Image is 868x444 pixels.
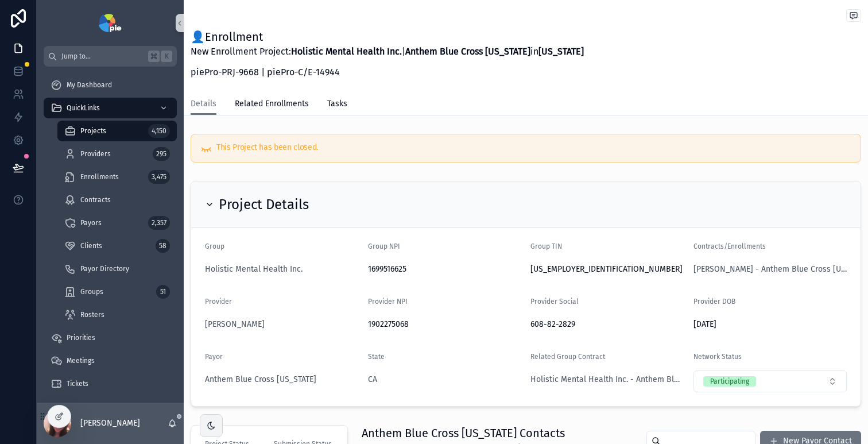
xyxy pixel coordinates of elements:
[191,65,584,79] p: piePro-PRJ-9668 | piePro-C/E-14944
[368,298,408,306] span: Provider NPI
[80,287,103,296] span: Groups
[162,52,171,61] span: K
[37,67,184,403] div: scrollable content
[80,310,104,319] span: Rosters
[44,75,177,95] a: My Dashboard
[67,103,100,113] span: QuickLinks
[99,14,121,32] img: App logo
[327,94,347,117] a: Tasks
[368,353,385,361] span: State
[538,46,584,57] strong: [US_STATE]
[80,149,111,159] span: Providers
[57,121,177,141] a: Projects4,150
[693,242,766,250] span: Contracts/Enrollments
[530,353,605,361] span: Related Group Contract
[693,319,847,330] span: [DATE]
[67,333,95,342] span: Priorities
[368,374,377,385] a: CA
[67,356,95,365] span: Meetings
[57,281,177,302] a: Groups51
[57,144,177,164] a: Providers295
[44,46,177,67] button: Jump to...K
[153,147,170,161] div: 295
[57,258,177,279] a: Payor Directory
[530,374,684,385] a: Holistic Mental Health Inc. - Anthem Blue Cross [US_STATE] - [GEOGRAPHIC_DATA] | 14938
[148,216,170,230] div: 2,357
[80,264,129,273] span: Payor Directory
[156,285,170,299] div: 51
[44,373,177,394] a: Tickets
[205,264,303,275] a: Holistic Mental Health Inc.
[362,425,609,441] h1: Anthem Blue Cross [US_STATE] Contacts
[530,298,579,306] span: Provider Social
[80,126,106,136] span: Projects
[219,195,309,214] h2: Project Details
[57,235,177,256] a: Clients58
[291,46,402,57] strong: Holistic Mental Health Inc.
[530,242,562,250] span: Group TIN
[67,80,112,90] span: My Dashboard
[530,264,684,275] span: [US_EMPLOYER_IDENTIFICATION_NUMBER]​​
[80,241,102,250] span: Clients
[191,29,584,45] h1: 👤Enrollment
[80,418,140,429] p: [PERSON_NAME]
[57,190,177,210] a: Contracts
[44,98,177,118] a: QuickLinks
[57,167,177,187] a: Enrollments3,475
[205,242,224,250] span: Group
[205,298,232,306] span: Provider
[710,376,749,387] div: Participating
[80,172,119,182] span: Enrollments
[693,370,847,392] button: Select Button
[191,94,216,115] a: Details
[61,52,144,61] span: Jump to...
[368,242,400,250] span: Group NPI
[235,94,309,117] a: Related Enrollments
[44,350,177,371] a: Meetings
[368,264,522,275] span: 1699516625
[67,379,88,388] span: Tickets
[80,218,102,227] span: Payors
[191,98,216,110] span: Details
[693,353,742,361] span: Network Status
[205,353,223,361] span: Payor
[148,124,170,138] div: 4,150
[191,45,584,59] p: New Enrollment Project: | in
[530,319,684,330] span: 608-82-2829
[216,144,851,152] h5: This Project has been closed.
[80,195,111,204] span: Contracts
[57,304,177,325] a: Rosters
[44,327,177,348] a: Priorities
[405,46,530,57] strong: Anthem Blue Cross [US_STATE]
[327,98,347,110] span: Tasks
[156,239,170,253] div: 58
[693,298,735,306] span: Provider DOB
[205,374,316,385] a: Anthem Blue Cross [US_STATE]
[693,264,847,275] a: [PERSON_NAME] - Anthem Blue Cross [US_STATE] - [GEOGRAPHIC_DATA] | 14944
[205,319,265,330] a: [PERSON_NAME]
[57,213,177,233] a: Payors2,357
[235,98,309,110] span: Related Enrollments
[368,319,522,330] span: 1902275068
[148,170,170,184] div: 3,475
